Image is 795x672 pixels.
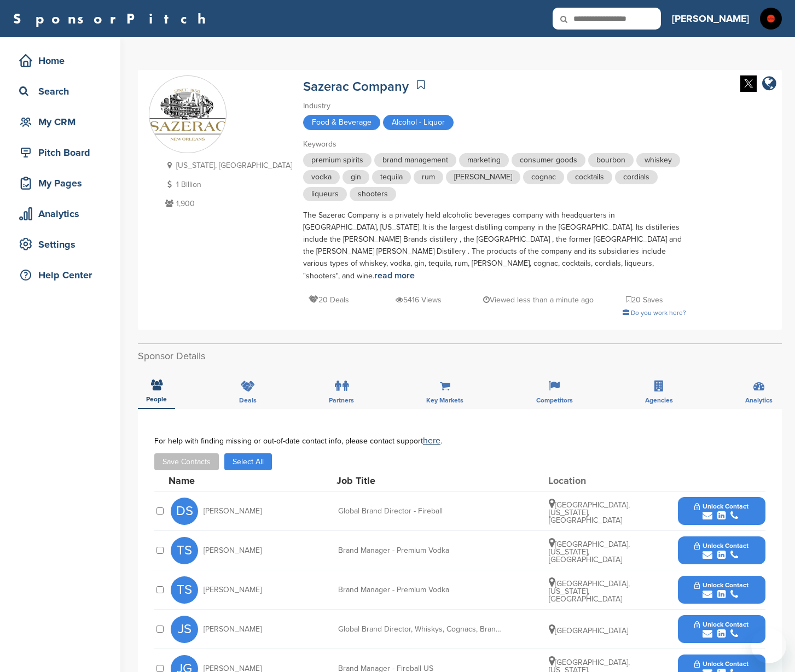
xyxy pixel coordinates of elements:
[16,51,109,71] div: Home
[549,579,630,604] span: [GEOGRAPHIC_DATA], [US_STATE], [GEOGRAPHIC_DATA]
[329,397,354,404] span: Partners
[740,75,757,92] img: Twitter white
[146,396,167,402] span: People
[163,178,292,191] p: 1 Billion
[751,628,786,663] iframe: Button to launch messaging window
[536,397,573,404] span: Competitors
[303,115,380,130] span: Food & Beverage
[343,170,369,184] span: gin
[681,574,762,606] button: Unlock Contact
[171,616,198,643] span: JS
[374,153,456,167] span: brand management
[13,11,213,26] a: SponsorPitch
[303,153,372,167] span: premium spirits
[672,7,749,31] a: [PERSON_NAME]
[549,540,630,564] span: [GEOGRAPHIC_DATA], [US_STATE], [GEOGRAPHIC_DATA]
[459,153,509,167] span: marketing
[338,547,502,554] div: Brand Manager - Premium Vodka
[16,112,109,132] div: My CRM
[446,170,520,184] span: [PERSON_NAME]
[16,81,109,101] div: Search
[303,209,686,282] div: The Sazerac Company is a privately held alcoholic beverages company with headquarters in [GEOGRAP...
[694,581,748,589] span: Unlock Contact
[303,79,409,95] a: Sazerac Company
[512,153,585,167] span: consumer goods
[350,187,396,201] span: shooters
[338,586,502,594] div: Brand Manager - Premium Vodka
[426,397,463,404] span: Key Markets
[631,309,686,317] span: Do you work here?
[16,173,109,193] div: My Pages
[204,507,262,515] span: [PERSON_NAME]
[694,542,748,550] span: Unlock Contact
[303,100,686,112] div: Industry
[154,453,219,470] button: Save Contacts
[11,140,109,165] a: Pitch Board
[681,534,762,567] button: Unlock Contact
[16,235,109,254] div: Settings
[204,626,262,633] span: [PERSON_NAME]
[523,170,564,184] span: cognac
[154,436,765,445] div: For help with finding missing or out-of-date contact info, please contact support .
[16,204,109,224] div: Analytics
[11,109,109,135] a: My CRM
[336,476,501,486] div: Job Title
[745,397,773,404] span: Analytics
[309,293,349,307] p: 20 Deals
[204,547,262,554] span: [PERSON_NAME]
[16,265,109,285] div: Help Center
[338,507,502,515] div: Global Brand Director - Fireball
[138,349,782,364] h2: Sponsor Details
[171,576,198,604] span: TS
[303,138,686,150] div: Keywords
[11,262,109,288] a: Help Center
[626,293,663,307] p: 20 Saves
[672,11,749,26] h3: [PERSON_NAME]
[163,197,292,211] p: 1,900
[694,502,748,510] span: Unlock Contact
[588,153,634,167] span: bourbon
[636,153,680,167] span: whiskey
[204,586,262,594] span: [PERSON_NAME]
[224,453,272,470] button: Select All
[169,476,289,486] div: Name
[11,79,109,104] a: Search
[303,187,347,201] span: liqueurs
[11,48,109,73] a: Home
[374,270,415,281] a: read more
[681,495,762,528] button: Unlock Contact
[423,435,440,446] a: here
[681,613,762,646] button: Unlock Contact
[383,115,454,130] span: Alcohol - Liquor
[760,8,782,30] img: 506020664 717971873942188 5954278474043597247 n
[149,89,226,141] img: Sponsorpitch & Sazerac Company
[623,309,686,317] a: Do you work here?
[239,397,257,404] span: Deals
[171,537,198,564] span: TS
[549,626,628,635] span: [GEOGRAPHIC_DATA]
[548,476,630,486] div: Location
[396,293,442,307] p: 5416 Views
[11,201,109,226] a: Analytics
[645,397,673,404] span: Agencies
[338,626,502,633] div: Global Brand Director, Whiskys, Cognacs, Brandies, Liqueurs
[567,170,612,184] span: cocktails
[762,75,776,94] a: company link
[483,293,594,307] p: Viewed less than a minute ago
[372,170,411,184] span: tequila
[11,232,109,257] a: Settings
[694,660,748,668] span: Unlock Contact
[303,170,340,184] span: vodka
[615,170,658,184] span: cordials
[694,621,748,628] span: Unlock Contact
[163,159,292,172] p: [US_STATE], [GEOGRAPHIC_DATA]
[171,498,198,525] span: DS
[11,171,109,196] a: My Pages
[16,143,109,162] div: Pitch Board
[549,500,630,525] span: [GEOGRAPHIC_DATA], [US_STATE], [GEOGRAPHIC_DATA]
[414,170,443,184] span: rum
